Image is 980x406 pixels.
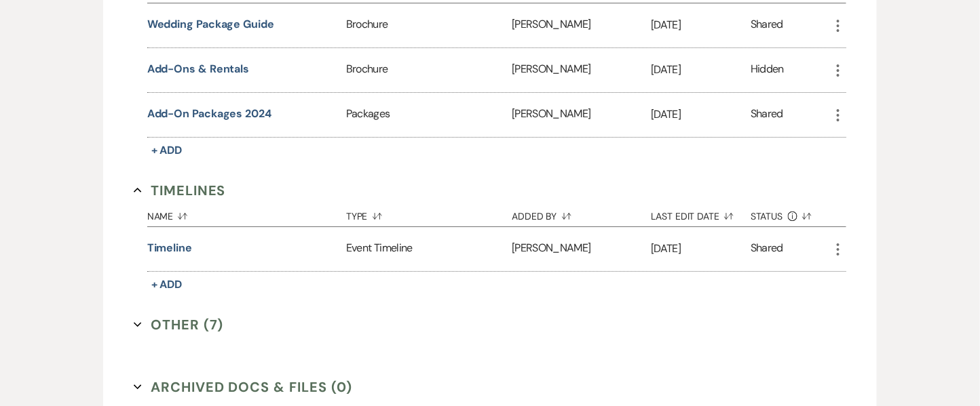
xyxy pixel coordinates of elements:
button: + Add [147,141,187,160]
button: Timeline [147,240,192,256]
div: [PERSON_NAME] [512,3,651,47]
div: Brochure [346,48,512,92]
p: [DATE] [651,106,751,123]
button: Added By [512,201,651,226]
button: Other (7) [134,314,224,335]
button: Name [147,201,346,226]
button: Status [751,201,830,226]
div: [PERSON_NAME] [512,48,651,92]
button: Add-on Packages 2024 [147,106,271,122]
div: [PERSON_NAME] [512,227,651,271]
div: Shared [751,106,783,124]
button: Wedding Package Guide [147,16,274,33]
button: Last Edit Date [651,201,751,226]
span: + Add [151,143,183,157]
div: [PERSON_NAME] [512,93,651,137]
button: + Add [147,275,187,294]
button: Archived Docs & Files (0) [134,377,353,397]
p: [DATE] [651,61,751,79]
div: Hidden [751,61,784,79]
div: Shared [751,240,783,258]
div: Shared [751,16,783,35]
div: Event Timeline [346,227,512,271]
p: [DATE] [651,16,751,34]
div: Packages [346,93,512,137]
button: Add-ons & Rentals [147,61,250,77]
button: Type [346,201,512,226]
span: Status [751,211,783,221]
button: Timelines [134,180,226,201]
span: + Add [151,277,183,291]
p: [DATE] [651,240,751,258]
div: Brochure [346,3,512,47]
